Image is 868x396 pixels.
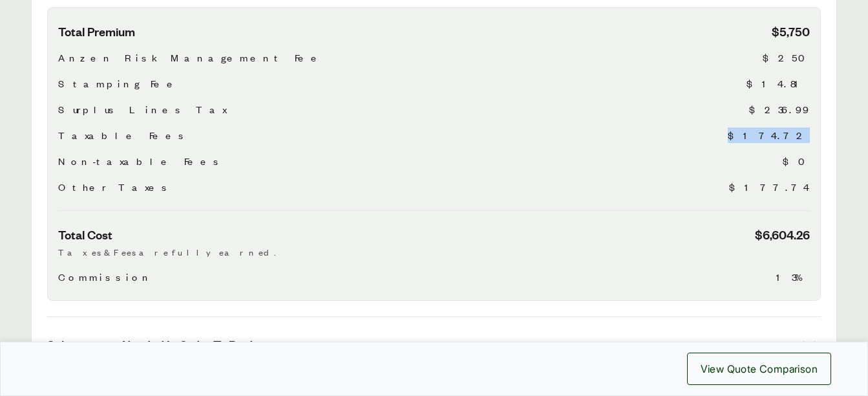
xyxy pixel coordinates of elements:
span: $174.72 [728,127,810,143]
span: Taxable Fees [58,127,189,143]
span: $14.81 [746,76,810,91]
p: Taxes & Fees are fully earned. [58,245,810,259]
span: Surplus Lines Tax [58,102,226,117]
span: $236.99 [749,102,810,117]
span: $177.74 [729,179,810,195]
span: Commission [58,269,153,285]
span: $6,604.26 [755,226,810,243]
span: Total Premium [58,23,135,39]
span: Non-taxable Fees [58,153,224,169]
button: Subjectivities Needed In Order To Bind [47,317,821,371]
span: Other Taxes [58,179,172,195]
span: Total Cost [58,226,112,243]
span: Anzen Risk Management Fee [58,50,324,65]
span: Stamping Fee [58,76,180,91]
span: $0 [783,153,810,169]
span: Subjectivities Needed In Order To Bind [47,336,253,353]
span: $250 [763,50,810,65]
span: $5,750 [772,23,810,39]
button: View Quote Comparison [687,353,831,385]
span: View Quote Comparison [701,361,818,377]
span: 13% [776,269,810,285]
